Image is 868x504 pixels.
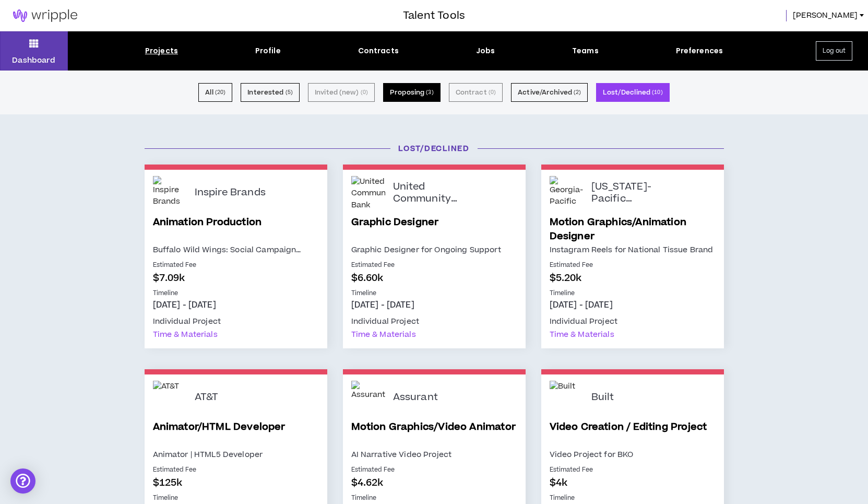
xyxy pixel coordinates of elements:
[489,88,496,97] small: ( 0 )
[195,392,219,404] p: AT&T
[351,494,517,503] p: Timeline
[550,243,716,256] p: Instagram Reels for National Tissue Brand
[241,83,300,102] button: Interested (5)
[153,215,319,243] a: Animation Production
[351,476,517,490] p: $4.62k
[550,299,716,311] p: [DATE] - [DATE]
[793,10,858,21] span: [PERSON_NAME]
[426,88,433,97] small: ( 3 )
[393,392,438,404] p: Assurant
[153,381,187,415] img: AT&T
[596,83,669,102] button: Lost/Declined (10)
[153,448,319,461] p: Animator | HTML5 Developer
[572,45,599,56] div: Teams
[137,143,732,154] h3: Lost/Declined
[10,468,35,494] div: Open Intercom Messenger
[358,45,399,56] div: Contracts
[153,289,319,298] p: Timeline
[652,88,663,97] small: ( 10 )
[296,244,301,255] span: …
[403,8,465,24] h3: Talent Tools
[255,45,281,56] div: Profile
[550,215,716,243] a: Motion Graphics/Animation Designer
[153,494,319,503] p: Timeline
[351,289,517,298] p: Timeline
[351,299,517,311] p: [DATE] - [DATE]
[574,88,581,97] small: ( 2 )
[286,88,293,97] small: ( 5 )
[153,176,187,210] img: Inspire Brands
[550,420,716,448] a: Video Creation / Editing Project
[351,328,416,341] div: Time & Materials
[351,176,385,210] img: United Community Bank
[816,41,852,61] button: Log out
[393,181,466,205] p: United Community Bank
[550,271,716,285] p: $5.20k
[591,392,614,404] p: Built
[12,55,55,66] p: Dashboard
[153,315,221,328] div: Individual Project
[153,243,319,256] p: Buffalo Wild Wings: Social Campaign
[351,243,517,256] p: Graphic Designer for Ongoing Support
[153,328,218,341] div: Time & Materials
[351,261,517,270] p: Estimated Fee
[550,381,584,415] img: Built
[308,83,375,102] button: Invited (new) (0)
[511,83,588,102] button: Active/Archived (2)
[351,315,420,328] div: Individual Project
[550,289,716,298] p: Timeline
[550,476,716,490] p: $4k
[195,187,266,199] p: Inspire Brands
[361,88,368,97] small: ( 0 )
[153,476,319,490] p: $125k
[476,45,495,56] div: Jobs
[351,215,517,243] a: Graphic Designer
[351,381,385,415] img: Assurant
[550,465,716,475] p: Estimated Fee
[153,465,319,475] p: Estimated Fee
[351,448,517,461] p: AI Narrative Video Project
[351,271,517,285] p: $6.60k
[676,45,723,56] div: Preferences
[550,261,716,270] p: Estimated Fee
[550,176,584,210] img: Georgia-Pacific Consumer Products - Retail & Pro
[153,420,319,448] a: Animator/HTML Developer
[351,465,517,475] p: Estimated Fee
[550,328,614,341] div: Time & Materials
[351,420,517,448] a: Motion Graphics/Video Animator
[591,181,664,205] p: [US_STATE]-Pacific Consumer Products - Retail & Pro
[153,299,319,311] p: [DATE] - [DATE]
[383,83,441,102] button: Proposing (3)
[449,83,503,102] button: Contract (0)
[198,83,232,102] button: All (20)
[550,315,618,328] div: Individual Project
[153,271,319,285] p: $7.09k
[550,448,716,461] p: Video Project for BKO
[215,88,226,97] small: ( 20 )
[153,261,319,270] p: Estimated Fee
[550,494,716,503] p: Timeline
